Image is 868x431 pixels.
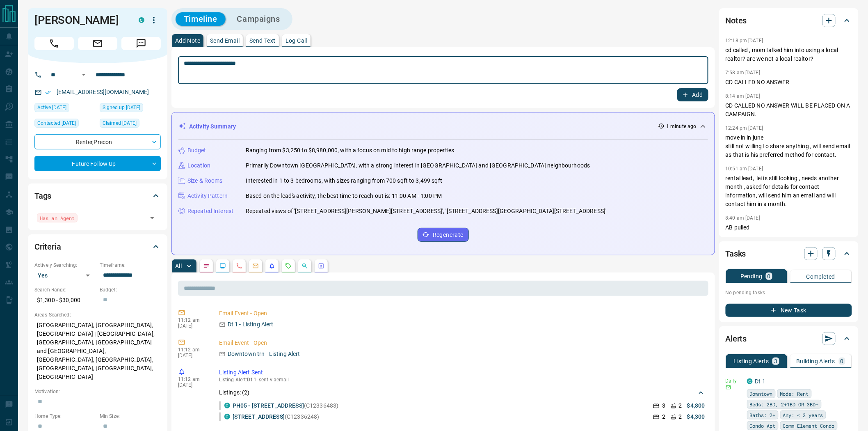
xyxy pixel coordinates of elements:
p: Building Alerts [797,358,836,364]
p: All [175,263,182,269]
div: condos.ca [139,17,144,23]
div: Notes [726,11,852,30]
svg: Agent Actions [318,263,324,269]
p: Email Event - Open [219,339,705,347]
span: Any: < 2 years [783,411,823,419]
p: Motivation: [34,388,161,395]
a: Dt 1 [755,378,766,385]
svg: Email [726,385,731,390]
p: Budget: [100,286,161,293]
p: Timeframe: [100,261,161,269]
div: condos.ca [747,378,753,384]
p: Listings: ( 2 ) [219,388,250,397]
p: Pending [740,273,763,279]
p: cd called , mom talked him into using a local realtor? are we not a local realtor? [726,46,852,63]
p: [DATE] [178,353,207,358]
button: New Task [726,304,852,317]
p: Daily [726,377,742,385]
p: 7:58 am [DATE] [726,70,761,76]
div: Yes [34,269,96,282]
div: Fri Jun 13 2025 [34,119,96,130]
a: [EMAIL_ADDRESS][DOMAIN_NAME] [57,89,149,95]
p: 2 [679,401,682,410]
button: Add [677,88,708,101]
span: Comm Element Condo [783,422,835,430]
p: [DATE] [178,382,207,388]
p: 0 [841,358,844,364]
p: $4,300 [687,413,705,421]
p: Log Call [286,38,307,44]
p: 1 minute ago [666,123,696,130]
p: 3 [774,358,777,364]
p: Downtown trn - Listing Alert [228,350,300,358]
p: Send Email [210,38,240,44]
p: Repeated views of '[STREET_ADDRESS][PERSON_NAME][STREET_ADDRESS]', '[STREET_ADDRESS][GEOGRAPHIC_D... [246,207,607,215]
p: 0 [767,273,771,279]
h2: Alerts [726,332,747,345]
a: PH05 - [STREET_ADDRESS] [233,402,304,409]
p: Interested in 1 to 3 bedrooms, with sizes ranging from 700 sqft to 3,499 sqft [246,177,442,185]
p: 2 [679,413,682,421]
h2: Tags [34,189,51,202]
svg: Listing Alerts [269,263,275,269]
p: Repeated Interest [187,207,233,215]
div: Future Follow Up [34,156,161,171]
div: Activity Summary1 minute ago [178,119,708,134]
div: Mon Mar 31 2025 [100,103,161,115]
p: Primarily Downtown [GEOGRAPHIC_DATA], with a strong interest in [GEOGRAPHIC_DATA] and [GEOGRAPHIC... [246,161,590,170]
p: 3 [662,401,666,410]
p: 11:12 am [178,317,207,323]
p: Search Range: [34,286,96,293]
h2: Tasks [726,247,746,260]
p: 11:12 am [178,376,207,382]
span: Signed up [DATE] [103,103,140,112]
div: Criteria [34,237,161,257]
button: Timeline [176,12,226,26]
p: No pending tasks [726,287,852,299]
p: 12:18 pm [DATE] [726,38,763,44]
div: condos.ca [224,414,230,420]
p: Activity Summary [189,122,236,131]
p: Actively Searching: [34,261,96,269]
div: Sat Aug 09 2025 [34,103,96,115]
p: [DATE] [178,323,207,329]
span: Beds: 2BD, 2+1BD OR 3BD+ [750,400,819,408]
svg: Email Verified [45,89,51,95]
p: Activity Pattern [187,192,228,200]
p: Send Text [249,38,276,44]
a: [STREET_ADDRESS] [233,413,285,420]
p: [GEOGRAPHIC_DATA], [GEOGRAPHIC_DATA], [GEOGRAPHIC_DATA] | [GEOGRAPHIC_DATA], [GEOGRAPHIC_DATA], [... [34,319,161,384]
button: Campaigns [229,12,288,26]
p: rental lead, lei is still looking , needs another month , asked for details for contact informati... [726,174,852,209]
div: Tue Apr 01 2025 [100,119,161,130]
p: 12:24 pm [DATE] [726,125,763,131]
p: 8:40 am [DATE] [726,215,761,221]
p: Home Type: [34,413,96,420]
span: Active [DATE] [37,103,66,112]
svg: Notes [203,263,210,269]
span: Call [34,37,74,50]
p: Listing Alerts [734,358,770,364]
p: Add Note [175,38,200,44]
button: Regenerate [418,228,469,242]
div: Renter , Precon [34,134,161,149]
span: Message [121,37,161,50]
svg: Calls [236,263,242,269]
p: Location [187,161,210,170]
p: Listing Alert : - sent via email [219,377,705,383]
span: Contacted [DATE] [37,119,76,127]
div: condos.ca [224,403,230,408]
p: AB pulled [726,223,852,232]
p: Listing Alert Sent [219,368,705,377]
p: Min Size: [100,413,161,420]
p: CD CALLED NO ANSWER WILL BE PLACED ON A CAMPAIGN. [726,101,852,119]
span: Condo Apt [750,422,776,430]
p: Ranging from $3,250 to $8,980,000, with a focus on mid to high range properties [246,146,454,155]
p: 2 [662,413,666,421]
h2: Criteria [34,240,61,253]
div: Tasks [726,244,852,264]
p: Completed [806,274,836,280]
p: (C12336248) [233,413,320,421]
svg: Requests [285,263,292,269]
svg: Opportunities [302,263,308,269]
